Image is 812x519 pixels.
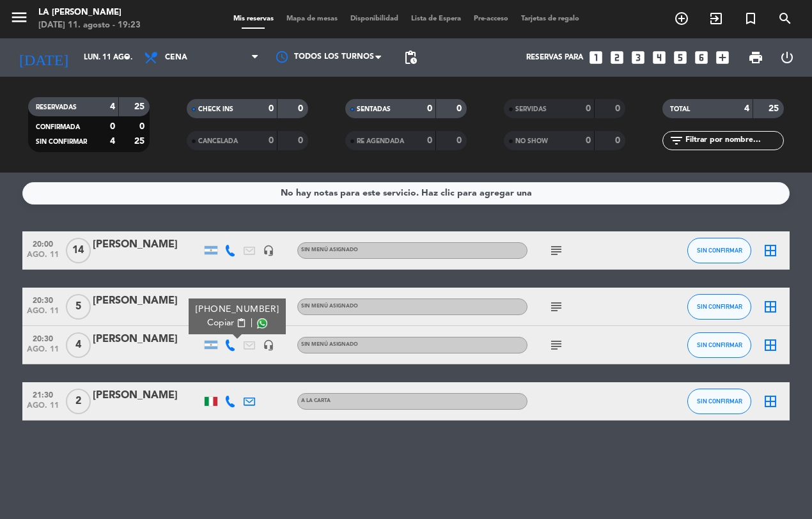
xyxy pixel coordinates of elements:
[251,316,253,330] span: |
[684,134,783,148] input: Filtrar por nombre...
[549,337,564,353] i: subject
[207,316,246,330] button: Copiarcontent_paste
[771,38,802,77] div: LOG OUT
[697,303,742,310] span: SIN CONFIRMAR
[777,11,793,26] i: search
[549,299,564,314] i: subject
[586,104,591,113] strong: 0
[697,341,742,348] span: SIN CONFIRMAR
[714,49,731,66] i: add_box
[697,247,742,254] span: SIN CONFIRMAR
[27,236,59,251] span: 20:00
[763,243,778,258] i: border_all
[515,106,547,112] span: SERVIDAS
[27,345,59,360] span: ago. 11
[301,398,331,403] span: A LA CARTA
[93,293,201,309] div: [PERSON_NAME]
[687,389,751,414] button: SIN CONFIRMAR
[301,247,358,252] span: Sin menú asignado
[298,104,306,113] strong: 0
[693,49,710,66] i: looks_6
[586,136,591,145] strong: 0
[263,339,274,351] i: headset_mic
[280,15,344,22] span: Mapa de mesas
[744,104,749,113] strong: 4
[134,102,147,111] strong: 25
[27,251,59,265] span: ago. 11
[93,387,201,404] div: [PERSON_NAME]
[281,186,532,201] div: No hay notas para este servicio. Haz clic para agregar una
[66,294,91,320] span: 5
[196,303,279,316] div: [PHONE_NUMBER]
[526,53,583,62] span: Reservas para
[615,104,623,113] strong: 0
[10,8,29,31] button: menu
[748,50,763,65] span: print
[687,294,751,320] button: SIN CONFIRMAR
[110,137,115,146] strong: 4
[515,138,548,144] span: NO SHOW
[139,122,147,131] strong: 0
[36,139,87,145] span: SIN CONFIRMAR
[549,243,564,258] i: subject
[609,49,625,66] i: looks_two
[227,15,280,22] span: Mis reservas
[630,49,646,66] i: looks_3
[403,50,418,65] span: pending_actions
[27,330,59,345] span: 20:30
[588,49,604,66] i: looks_one
[165,53,187,62] span: Cena
[405,15,467,22] span: Lista de Espera
[763,394,778,409] i: border_all
[27,292,59,307] span: 20:30
[237,318,246,328] span: content_paste
[269,104,274,113] strong: 0
[427,104,432,113] strong: 0
[687,332,751,358] button: SIN CONFIRMAR
[769,104,781,113] strong: 25
[743,11,758,26] i: turned_in_not
[615,136,623,145] strong: 0
[27,387,59,401] span: 21:30
[301,342,358,347] span: Sin menú asignado
[708,11,724,26] i: exit_to_app
[66,332,91,358] span: 4
[198,138,238,144] span: CANCELADA
[674,11,689,26] i: add_circle_outline
[269,136,274,145] strong: 0
[66,389,91,414] span: 2
[344,15,405,22] span: Disponibilidad
[687,238,751,263] button: SIN CONFIRMAR
[357,106,391,112] span: SENTADAS
[38,19,141,32] div: [DATE] 11. agosto - 19:23
[207,316,234,330] span: Copiar
[198,106,233,112] span: CHECK INS
[36,104,77,111] span: RESERVADAS
[93,331,201,348] div: [PERSON_NAME]
[10,8,29,27] i: menu
[110,102,115,111] strong: 4
[298,136,306,145] strong: 0
[10,43,77,72] i: [DATE]
[27,401,59,416] span: ago. 11
[427,136,432,145] strong: 0
[779,50,795,65] i: power_settings_new
[515,15,586,22] span: Tarjetas de regalo
[697,398,742,405] span: SIN CONFIRMAR
[134,137,147,146] strong: 25
[38,6,141,19] div: La [PERSON_NAME]
[110,122,115,131] strong: 0
[301,304,358,309] span: Sin menú asignado
[763,337,778,353] i: border_all
[457,104,464,113] strong: 0
[93,236,201,253] div: [PERSON_NAME]
[467,15,515,22] span: Pre-acceso
[36,124,80,130] span: CONFIRMADA
[263,245,274,256] i: headset_mic
[672,49,689,66] i: looks_5
[66,238,91,263] span: 14
[651,49,668,66] i: looks_4
[669,133,684,148] i: filter_list
[27,307,59,321] span: ago. 11
[119,50,134,65] i: arrow_drop_down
